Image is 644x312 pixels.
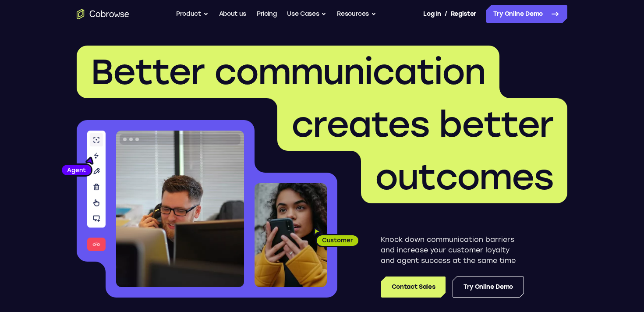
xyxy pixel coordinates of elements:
[445,9,447,19] span: /
[381,234,524,266] p: Knock down communication barriers and increase your customer loyalty and agent success at the sam...
[219,5,246,23] a: About us
[337,5,376,23] button: Resources
[116,131,244,287] img: A customer support agent talking on the phone
[381,277,446,298] a: Contact Sales
[287,5,326,23] button: Use Cases
[291,103,553,145] span: creates better
[91,51,485,93] span: Better communication
[451,5,476,23] a: Register
[176,5,209,23] button: Product
[375,156,553,198] span: outcomes
[453,277,524,298] a: Try Online Demo
[257,5,277,23] a: Pricing
[77,9,129,19] a: Go to the home page
[423,5,441,23] a: Log In
[255,183,327,287] img: A customer holding their phone
[486,5,567,23] a: Try Online Demo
